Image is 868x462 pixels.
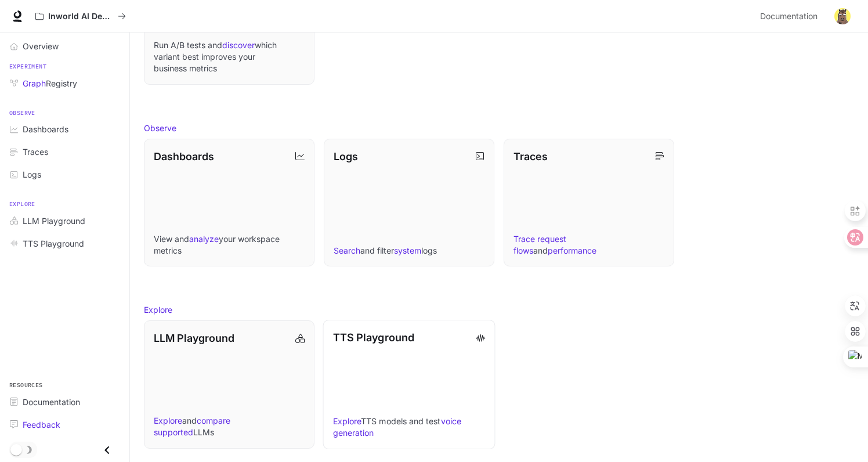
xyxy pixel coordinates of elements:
[23,40,59,52] span: Overview
[23,237,84,250] span: TTS Playground
[441,416,461,426] xt-mark: voice
[333,416,361,426] xt-mark: Explore
[23,396,80,408] span: Documentation
[394,246,421,255] xt-mark: system
[144,305,172,315] xt-mark: Explore
[94,438,120,462] button: Close drawer
[5,119,125,139] a: Dashboards
[154,427,193,437] xt-mark: supported
[154,415,305,438] p: and LLMs
[9,109,35,118] xt-mark: Observe
[5,392,125,412] a: Documentation
[513,246,533,255] xt-mark: flows
[5,233,125,254] a: TTS Playground
[9,200,35,210] xt-mark: Explore
[189,234,219,244] xt-mark: analyze
[5,73,125,93] a: Graph Registry
[333,428,374,438] xt-mark: generation
[154,39,305,74] p: Run A/B tests and which variant best improves your business metrics
[513,234,535,244] xt-mark: Trace
[222,40,255,50] xt-mark: discover
[23,77,77,89] span: Registry
[5,36,125,56] a: Overview
[831,5,854,28] button: User avatar
[324,139,494,267] a: LogsSearchand filtersystemlogs
[154,416,182,425] xt-mark: Explore
[5,164,125,185] a: Logs
[23,168,41,181] span: Logs
[23,123,68,135] span: Dashboards
[513,149,548,164] p: Traces
[548,246,596,255] xt-mark: performance
[144,123,176,133] xt-mark: Observe
[504,139,674,267] a: TracesTrace request flowsandperformance
[10,443,22,456] span: Dark mode toggle
[334,149,358,164] p: Logs
[5,414,125,435] a: Feedback
[144,139,314,267] a: DashboardsView andanalyzeyour workspace metrics
[154,149,214,164] p: Dashboards
[834,8,851,24] img: User avatar
[5,142,125,162] a: Traces
[9,62,46,72] xt-mark: Experiment
[513,233,664,257] p: and
[537,234,566,244] xt-mark: request
[334,245,484,257] p: and filter logs
[755,5,826,28] a: Documentation
[333,416,486,439] p: TTS models and test
[154,233,305,257] p: View and your workspace metrics
[333,330,414,345] p: TTS Playground
[23,215,85,227] span: LLM Playground
[334,246,360,255] xt-mark: Search
[23,420,60,429] xt-mark: Feedback
[144,320,314,449] a: LLM PlaygroundExploreandcompare supportedLLMs
[23,78,46,88] xt-mark: Graph
[23,146,48,158] span: Traces
[760,9,818,24] span: Documentation
[30,5,131,28] button: All workspaces
[5,211,125,231] a: LLM Playground
[323,320,496,449] a: TTS PlaygroundExploreTTS models and testvoice generation
[154,330,234,346] p: LLM Playground
[48,12,113,21] p: Inworld AI Demos
[197,416,230,425] xt-mark: compare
